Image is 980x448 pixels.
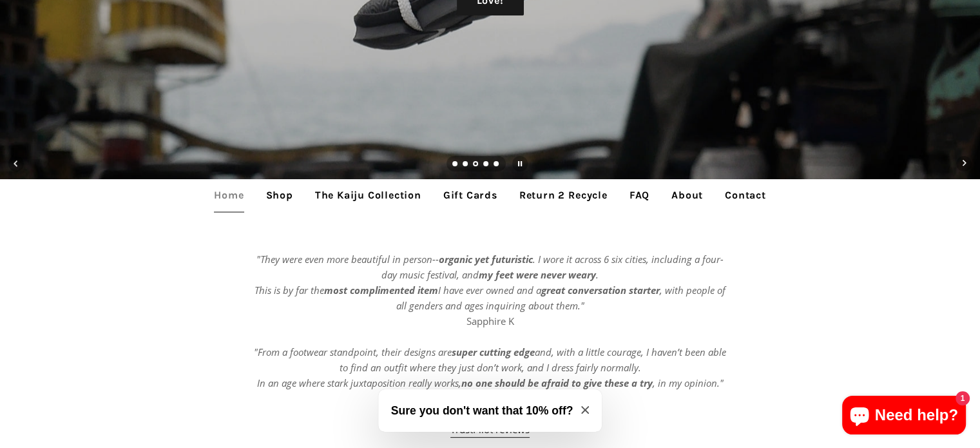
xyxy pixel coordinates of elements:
[662,179,713,211] a: About
[463,162,469,168] a: Load slide 2
[254,346,452,358] em: "From a footwear standpoint, their designs are
[510,179,617,211] a: Return 2 Recycle
[950,150,978,178] button: Next slide
[252,251,729,437] p: Sapphire K [PERSON_NAME]
[438,284,541,297] em: I have ever owned and a
[620,179,659,211] a: FAQ
[473,162,479,168] a: Slide 3, current
[256,179,303,211] a: Shop
[381,253,724,281] em: . I wore it across 6 six cities, including a four-day music festival, and
[452,162,459,168] a: Load slide 1
[461,376,653,389] strong: no one should be afraid to give these a try
[452,346,535,358] strong: super cutting edge
[541,284,660,297] strong: great conversation starter
[204,179,253,211] a: Home
[838,396,970,438] inbox-online-store-chat: Shopify online store chat
[2,150,30,178] button: Previous slide
[653,376,724,389] em: , in my opinion."
[494,162,500,168] a: Load slide 5
[483,162,490,168] a: Load slide 4
[256,253,439,266] em: "They were even more beautiful in person--
[305,179,431,211] a: The Kaiju Collection
[715,179,776,211] a: Contact
[257,346,727,389] em: and, with a little courage, I haven’t been able to find an outfit where they just don’t work, and...
[506,150,534,178] button: Pause slideshow
[439,253,533,266] strong: organic yet futuristic
[479,268,596,281] strong: my feet were never weary
[324,284,438,297] strong: most complimented item
[434,179,507,211] a: Gift Cards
